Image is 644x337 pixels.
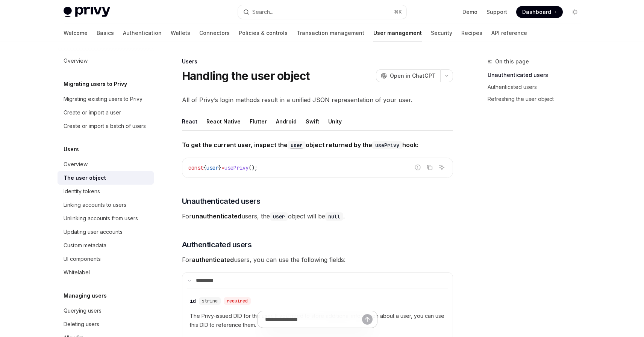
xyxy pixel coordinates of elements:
a: Querying users [58,304,154,317]
div: Updating user accounts [64,227,123,236]
a: Transaction management [297,24,364,42]
code: usePrivy [372,141,402,149]
a: Welcome [64,24,88,42]
a: Dashboard [516,6,563,18]
span: (); [249,164,258,171]
strong: unauthenticated [192,212,241,220]
a: Recipes [461,24,482,42]
h1: Handling the user object [182,69,310,83]
code: null [325,212,343,221]
span: string [202,298,218,304]
span: const [188,164,203,171]
button: Open in ChatGPT [376,69,440,82]
a: The user object [58,171,154,185]
a: Custom metadata [58,239,154,252]
span: = [221,164,224,171]
button: Open search [238,5,406,19]
span: All of Privy’s login methods result in a unified JSON representation of your user. [182,95,453,105]
strong: authenticated [192,256,234,263]
a: Authenticated users [488,81,587,93]
a: Basics [97,24,114,42]
a: Wallets [171,24,190,42]
a: Deleting users [58,317,154,331]
a: Create or import a batch of users [58,119,154,133]
a: Whitelabel [58,266,154,279]
div: Search... [252,8,273,17]
span: usePrivy [224,164,249,171]
button: Unity [328,113,342,130]
div: Overview [64,56,88,65]
button: React [182,113,197,130]
input: Ask a question... [265,311,362,328]
a: Connectors [199,24,230,42]
span: Dashboard [522,8,551,16]
button: Android [276,113,297,130]
a: Linking accounts to users [58,198,154,212]
div: Querying users [64,306,102,315]
a: Unauthenticated users [488,69,587,81]
button: Ask AI [437,162,447,172]
a: Migrating existing users to Privy [58,92,154,106]
h5: Users [64,145,79,154]
span: } [218,164,221,171]
a: user [288,141,306,149]
div: Deleting users [64,320,99,329]
div: required [224,297,251,305]
div: Users [182,58,453,65]
button: Toggle dark mode [569,6,581,18]
div: Linking accounts to users [64,200,126,209]
div: Create or import a user [64,108,121,117]
span: For users, you can use the following fields: [182,254,453,265]
code: user [270,212,288,221]
img: light logo [64,7,110,17]
div: Create or import a batch of users [64,122,146,131]
a: Create or import a user [58,106,154,119]
a: User management [373,24,422,42]
a: Refreshing the user object [488,93,587,105]
a: Security [431,24,452,42]
a: Demo [462,8,477,16]
div: Whitelabel [64,268,90,277]
span: On this page [495,57,529,66]
span: user [206,164,218,171]
div: Migrating existing users to Privy [64,95,142,104]
code: user [288,141,306,149]
div: UI components [64,254,101,263]
button: Copy the contents from the code block [425,162,435,172]
a: API reference [491,24,527,42]
a: Overview [58,54,154,68]
span: Open in ChatGPT [390,72,436,80]
span: For users, the object will be . [182,211,453,221]
a: user [270,212,288,220]
button: Report incorrect code [413,162,423,172]
span: ⌘ K [394,9,402,15]
button: Swift [306,113,319,130]
span: { [203,164,206,171]
div: id [190,297,196,305]
div: Custom metadata [64,241,106,250]
a: UI components [58,252,154,266]
span: Authenticated users [182,239,252,250]
button: Flutter [250,113,267,130]
a: Updating user accounts [58,225,154,239]
button: React Native [206,113,241,130]
button: Send message [362,314,373,325]
a: Authentication [123,24,162,42]
a: Identity tokens [58,185,154,198]
a: Support [486,8,507,16]
span: Unauthenticated users [182,196,261,206]
a: Overview [58,158,154,171]
strong: To get the current user, inspect the object returned by the hook: [182,141,418,149]
div: Identity tokens [64,187,100,196]
a: Policies & controls [239,24,288,42]
h5: Migrating users to Privy [64,80,127,89]
div: Unlinking accounts from users [64,214,138,223]
div: The user object [64,173,106,182]
h5: Managing users [64,291,107,300]
div: Overview [64,160,88,169]
a: Unlinking accounts from users [58,212,154,225]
